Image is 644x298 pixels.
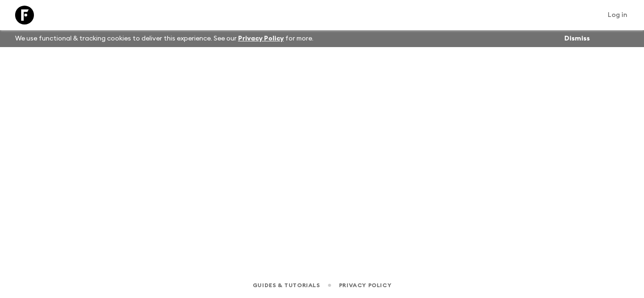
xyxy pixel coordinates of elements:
[603,8,633,22] a: Log in
[238,35,284,42] a: Privacy Policy
[11,30,317,47] p: We use functional & tracking cookies to deliver this experience. See our for more.
[253,280,320,290] a: Guides & Tutorials
[562,32,592,45] button: Dismiss
[339,280,391,290] a: Privacy Policy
